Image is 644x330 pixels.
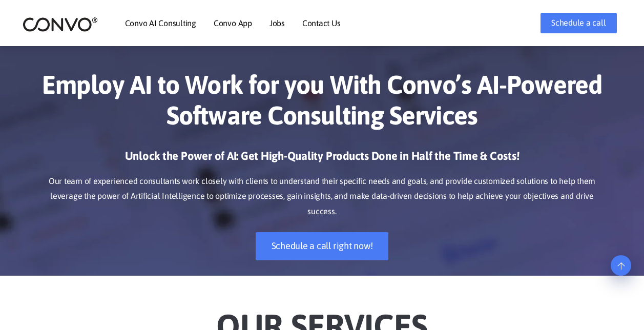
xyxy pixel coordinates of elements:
a: Schedule a call right now! [256,232,389,260]
a: Contact Us [302,19,341,27]
h3: Unlock the Power of AI: Get High-Quality Products Done in Half the Time & Costs! [38,149,607,171]
h1: Employ AI to Work for you With Convo’s AI-Powered Software Consulting Services [38,69,607,138]
a: Convo AI Consulting [125,19,196,27]
a: Jobs [269,19,285,27]
p: Our team of experienced consultants work closely with clients to understand their specific needs ... [38,174,607,220]
a: Convo App [214,19,252,27]
a: Schedule a call [541,13,616,33]
img: logo_2.png [23,16,98,32]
